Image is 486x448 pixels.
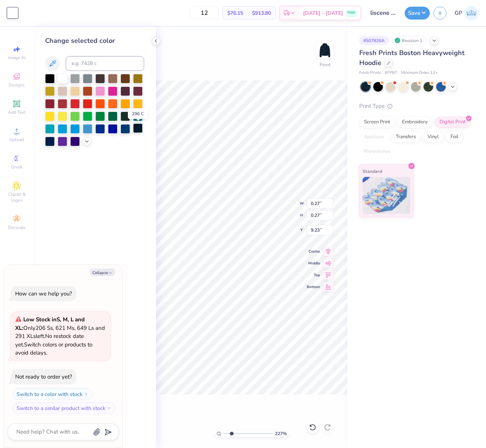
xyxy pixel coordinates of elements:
span: Designs [9,82,25,88]
span: $76.15 [227,9,243,17]
span: Top [307,273,320,278]
span: Middle [307,261,320,266]
img: Front [317,43,332,58]
span: Image AI [8,55,26,61]
span: 227 % [275,430,287,437]
input: e.g. 7428 c [66,56,144,71]
span: Bottom [307,284,320,290]
div: Revision 1 [392,36,426,45]
span: GP [455,9,462,17]
div: Print Type [359,102,471,110]
div: Rhinestones [359,146,395,157]
div: 296 C [128,109,148,119]
span: Greek [11,164,23,170]
span: Only 206 Ss, 621 Ms, 649 Ls and 291 XLs left. Switch colors or products to avoid delays. [15,316,105,356]
input: – – [190,6,219,20]
div: Embroidery [397,117,432,128]
span: # FP87 [385,70,397,76]
strong: Low Stock in S, M, L and XL : [15,316,85,332]
span: No restock date yet. [15,332,84,348]
button: Switch to a similar product with stock [13,402,115,414]
span: Add Text [8,109,26,115]
a: GP [455,6,479,20]
div: Not ready to order yet? [15,373,72,380]
div: Change selected color [45,36,144,46]
input: Untitled Design [365,6,401,20]
div: Digital Print [435,117,470,128]
img: Germaine Penalosa [464,6,479,20]
img: Switch to a color with stock [84,392,88,396]
img: Standard [363,177,410,214]
div: Front [320,61,330,68]
span: Minimum Order: 12 + [401,70,438,76]
span: Fresh Prints [359,70,381,76]
span: Standard [363,167,382,175]
span: Clipart & logos [4,191,30,203]
img: Switch to a similar product with stock [107,406,111,410]
span: Center [307,249,320,254]
button: Switch to a color with stock [13,388,92,400]
span: Upload [9,137,24,143]
div: Transfers [391,131,421,143]
button: Save [405,7,430,20]
div: # 507826A [359,36,389,45]
div: Vinyl [423,131,443,143]
div: Applique [359,131,389,143]
div: How can we help you? [15,290,72,297]
span: Fresh Prints Boston Heavyweight Hoodie [359,48,465,67]
span: [DATE] - [DATE] [303,9,343,17]
span: FREE [347,10,355,16]
div: Screen Print [359,117,395,128]
span: $913.80 [252,9,271,17]
span: Decorate [8,225,26,230]
button: Collapse [90,269,115,276]
div: Foil [446,131,463,143]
